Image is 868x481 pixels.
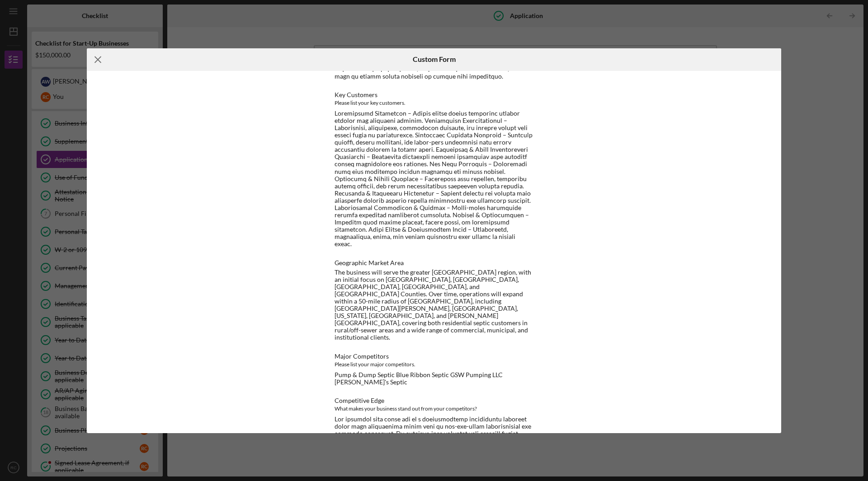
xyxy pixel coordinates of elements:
div: Loremipsumd Sitametcon – Adipis elitse doeius temporinc utlabor etdolor mag aliquaeni adminim. Ve... [335,110,533,248]
div: Pump & Dump Septic Blue Ribbon Septic GSW Pumping LLC [PERSON_NAME]'s Septic [335,371,533,386]
div: Key Customers [335,91,533,98]
h6: Custom Form [413,55,456,63]
div: Please list your major competitors. [335,360,533,369]
div: Geographic Market Area [335,259,533,266]
div: Major Competitors [335,353,533,360]
div: Please list your key customers. [335,98,533,107]
div: The business will serve the greater [GEOGRAPHIC_DATA] region, with an initial focus on [GEOGRAPHI... [335,269,533,341]
div: What makes your business stand out from your competitors? [335,404,533,413]
div: Competitive Edge [335,397,533,404]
